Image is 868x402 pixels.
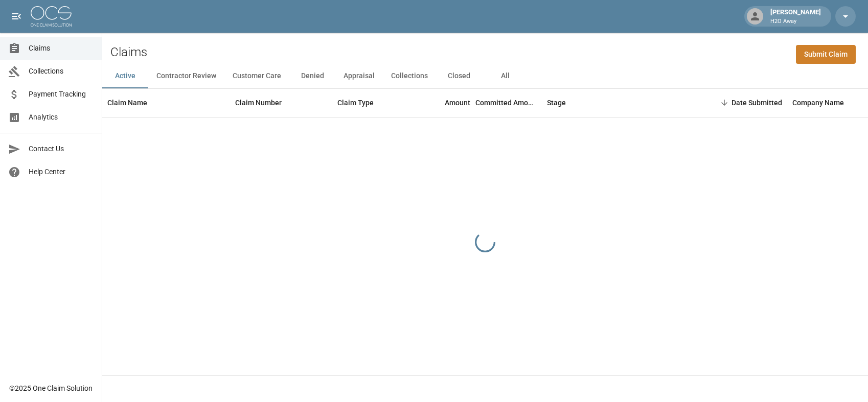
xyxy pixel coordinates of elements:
div: Claim Number [230,88,332,117]
div: dynamic tabs [102,64,868,88]
button: Contractor Review [148,64,224,88]
div: Claim Number [235,88,282,117]
div: Date Submitted [732,88,782,117]
div: Committed Amount [475,88,542,117]
button: Active [102,64,148,88]
button: Closed [436,64,482,88]
span: Payment Tracking [29,89,94,100]
a: Submit Claim [796,45,856,64]
div: [PERSON_NAME] [766,7,825,26]
button: open drawer [6,6,27,27]
button: Collections [383,64,436,88]
span: Analytics [29,112,94,123]
button: Appraisal [335,64,383,88]
img: ocs-logo-white-transparent.png [31,6,72,27]
div: Claim Name [102,88,230,117]
span: Contact Us [29,144,94,154]
div: © 2025 One Claim Solution [9,383,93,393]
div: Stage [542,88,695,117]
div: Amount [409,88,475,117]
button: Denied [289,64,335,88]
h2: Claims [110,45,147,60]
div: Date Submitted [695,88,787,117]
div: Claim Name [107,88,147,117]
span: Help Center [29,167,94,177]
p: H2O Away [770,17,821,26]
span: Collections [29,66,94,77]
span: Claims [29,43,94,54]
div: Committed Amount [475,88,537,117]
button: All [482,64,528,88]
div: Company Name [792,88,844,117]
button: Customer Care [224,64,289,88]
div: Claim Type [332,88,409,117]
div: Stage [547,88,566,117]
div: Amount [445,88,470,117]
div: Claim Type [337,88,374,117]
button: Sort [717,96,732,110]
